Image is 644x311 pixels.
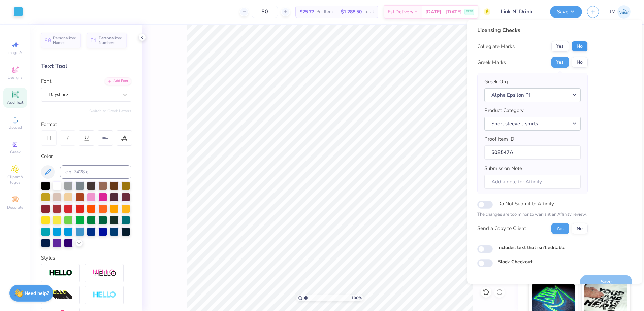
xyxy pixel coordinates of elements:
input: Add a note for Affinity [484,175,581,189]
span: Decorate [7,205,23,210]
span: Personalized Names [53,36,77,45]
span: Upload [8,125,22,130]
span: Add Text [7,100,23,105]
span: $1,288.50 [341,8,362,15]
label: Block Checkout [497,258,532,265]
button: No [572,57,588,68]
span: Greek [10,149,21,155]
button: Yes [551,223,569,234]
strong: Need help? [25,290,49,297]
img: Joshua Malaki [617,5,631,19]
span: JM [610,8,616,16]
button: Short sleeve t-shirts [484,117,581,131]
input: e.g. 7428 c [60,165,131,179]
div: Collegiate Marks [477,43,515,50]
span: Est. Delivery [388,8,413,15]
div: Color [41,152,131,160]
div: Add Font [105,77,131,85]
button: Save [550,6,582,18]
label: Do Not Submit to Affinity [497,199,554,208]
img: 3d Illusion [49,290,72,301]
div: Greek Marks [477,59,506,66]
div: Format [41,120,132,128]
button: Yes [551,41,569,52]
img: Stroke [49,269,72,277]
input: – – [252,6,278,18]
label: Font [41,77,51,85]
span: Per Item [316,8,333,15]
span: FREE [466,9,473,14]
label: Product Category [484,107,524,114]
label: Proof Item ID [484,135,514,143]
input: Untitled Design [495,5,545,19]
p: The changes are too minor to warrant an Affinity review. [477,211,588,218]
div: Licensing Checks [477,26,588,34]
span: Designs [8,75,23,80]
span: Clipart & logos [3,174,27,185]
img: Shadow [93,269,116,277]
span: Image AI [7,50,23,55]
label: Greek Org [484,78,508,86]
a: JM [610,5,631,19]
button: Alpha Epsilon Pi [484,88,581,102]
span: Personalized Numbers [99,36,123,45]
button: No [572,223,588,234]
label: Submission Note [484,165,522,172]
button: Switch to Greek Letters [89,108,131,114]
button: Yes [551,57,569,68]
span: [DATE] - [DATE] [425,8,462,15]
button: No [572,41,588,52]
div: Text Tool [41,62,131,71]
div: Styles [41,254,131,262]
div: Send a Copy to Client [477,224,526,232]
span: 100 % [351,295,362,301]
span: Total [364,8,374,15]
span: $25.77 [300,8,314,15]
label: Includes text that isn't editable [497,244,566,251]
img: Negative Space [93,291,116,299]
